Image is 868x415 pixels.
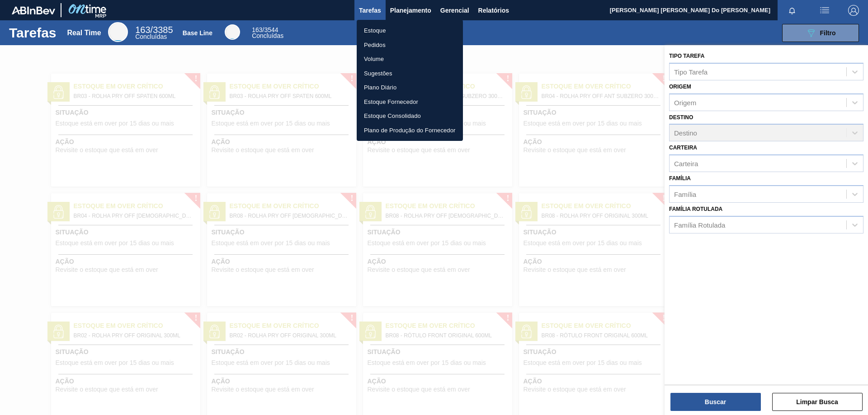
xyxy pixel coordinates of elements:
[357,38,463,52] a: Pedidos
[357,66,463,81] a: Sugestões
[357,23,463,38] a: Estoque
[357,123,463,138] a: Plano de Produção do Fornecedor
[357,52,463,66] a: Volume
[357,80,463,95] a: Plano Diário
[357,109,463,123] a: Estoque Consolidado
[357,95,463,109] a: Estoque Fornecedor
